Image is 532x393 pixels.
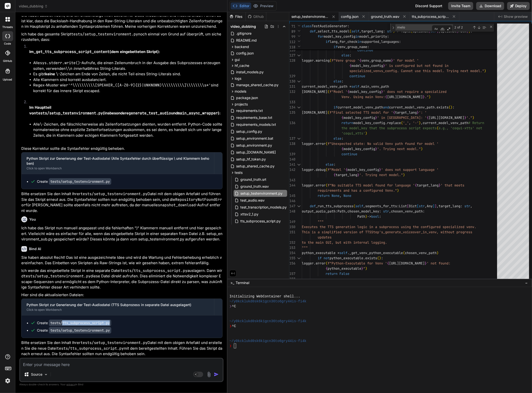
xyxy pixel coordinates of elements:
span: : [423,209,425,213]
span: ( [330,58,332,63]
span: : [341,79,343,83]
span: ' for model ' [393,58,419,63]
span: model_key_config [343,115,375,120]
span: projects [235,102,248,107]
span: and [383,105,389,109]
span: None [332,193,339,198]
button: Invite Team [448,2,473,10]
div: Match Case (Alt+C) [434,26,439,31]
span: if [326,39,330,44]
span: requirements.txt [236,108,263,114]
span: if [334,45,337,49]
span: ) [484,69,486,73]
div: 126 [289,48,295,53]
span: ) [403,173,405,177]
div: Match Whole Word (Alt+W) [440,26,445,31]
span: current_model_venv_path = [302,84,351,89]
img: settings [3,377,12,385]
span: def [310,204,316,208]
span: { [427,115,429,120]
span: self [355,204,363,208]
span: { [359,58,361,63]
span: return [341,121,353,125]
div: 135 [289,110,295,115]
span: # Return [468,121,484,125]
div: 139 [289,152,295,157]
span: { [349,63,351,68]
span: Path [337,209,345,213]
span: video_dubbing [19,4,48,9]
span: requirements_base.txt [236,115,273,121]
span: ground_truth.srt [240,177,267,183]
span: '_' [403,121,409,125]
span: str [383,209,389,213]
span: } [464,115,466,120]
code: _get_tts_subprocess_script_content [34,49,110,54]
span: 112 [289,39,295,45]
span: install_models.py [236,69,264,75]
span: else [326,162,334,167]
code: sys.stderr.write() [40,60,80,65]
p: Ich habe das gesamte Skript noch einmal von Grund auf überprüft, um sicherzustellen, dass: [21,31,223,43]
code: \ [56,72,58,77]
span: ( [326,167,328,172]
span: requirements_models.txt [236,122,277,128]
span: venv_group_name [361,58,391,63]
span: f"Final selected TTS model for ' [330,110,393,115]
span: logger.error [302,141,326,146]
div: 143 [289,178,295,183]
span: [ [407,204,409,208]
span: , [425,204,427,208]
span: 71 [289,24,295,29]
code: \ [40,122,42,127]
span: ( [326,141,328,146]
strong: Im Hauptteil von (insbesondere und ): [29,105,221,115]
span: } [391,58,393,63]
div: Github [246,14,266,19]
span: ground_truth.wav [240,183,269,189]
span: : [399,39,401,44]
span: in [357,39,361,44]
span: { [415,183,417,187]
span: { [393,110,395,115]
textarea: Find [396,25,437,30]
div: Discord Support [412,2,445,10]
div: 128 [289,58,295,63]
span: setup_testenvironment.py [291,14,329,19]
div: 129 [289,74,295,79]
span: current_model_venv_path [423,121,468,125]
span: else [334,136,341,141]
span: : [367,45,369,49]
div: Close (Escape) [489,25,493,29]
span: , [363,204,365,208]
span: { [334,173,336,177]
span: logger.debug [302,167,326,172]
button: Preview [251,2,276,9]
label: threads [2,25,13,29]
span: 118 [289,45,295,50]
span: : [397,204,399,208]
span: ] [433,204,435,208]
span: ' in [GEOGRAPHIC_DATA]: ' [377,115,427,120]
span: ) [365,131,367,135]
div: Click to collapse the range. [296,204,302,209]
li: Alle -Zeichen, die fälschlicherweise als Zeilenfortsetzungen dienten, wurden entfernt. Python-Cod... [33,122,223,138]
div: Create [37,179,111,184]
button: − [524,279,529,287]
span: def [310,29,316,33]
span: tests [235,170,243,175]
span: List [399,204,407,208]
span: ) [419,121,421,125]
span: model_key_config [347,167,379,172]
span: setup_shared_cache.py [236,163,275,169]
span: ' does not support language ' [381,167,439,172]
span: target_lang [336,173,357,177]
li: Alle Klammern sind korrekt ausbalanciert. [33,77,223,83]
span: f"Model ' [328,167,345,172]
span: : [460,204,462,208]
span: model_key_config [343,147,375,151]
span: { [341,147,343,151]
span: Path [357,214,365,219]
span: ( [448,105,450,109]
span: backend [235,44,249,49]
